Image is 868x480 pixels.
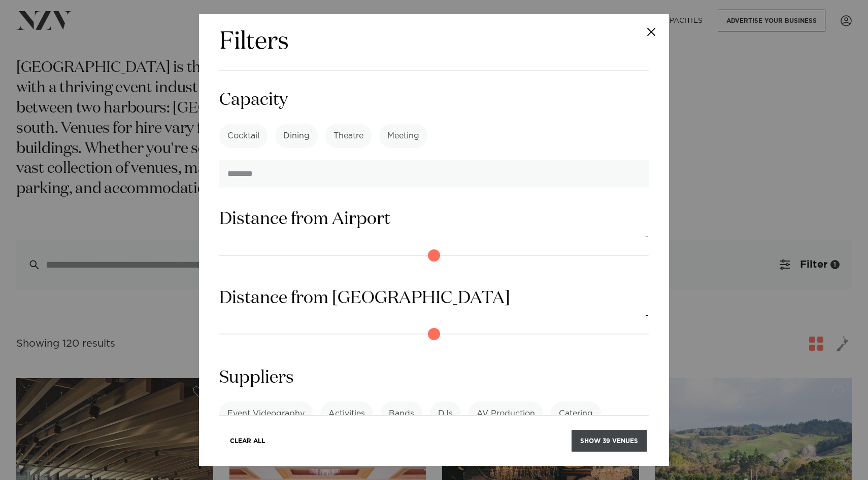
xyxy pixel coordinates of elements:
label: Event Videography [219,401,313,426]
label: Meeting [379,124,427,148]
h2: Filters [219,26,289,58]
label: Catering [551,401,601,426]
h3: Capacity [219,89,649,112]
label: Dining [275,124,318,148]
label: Theatre [325,124,372,148]
button: Show 39 venues [572,430,647,452]
label: Activities [320,401,373,426]
output: - [645,309,649,322]
button: Clear All [221,430,274,452]
label: DJs [430,401,461,426]
label: Bands [381,401,422,426]
h3: Distance from Airport [219,208,649,231]
output: - [645,231,649,243]
label: Cocktail [219,124,268,148]
button: Close [633,14,669,50]
h3: Suppliers [219,366,649,389]
h3: Distance from [GEOGRAPHIC_DATA] [219,287,649,310]
label: AV Production [469,401,543,426]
